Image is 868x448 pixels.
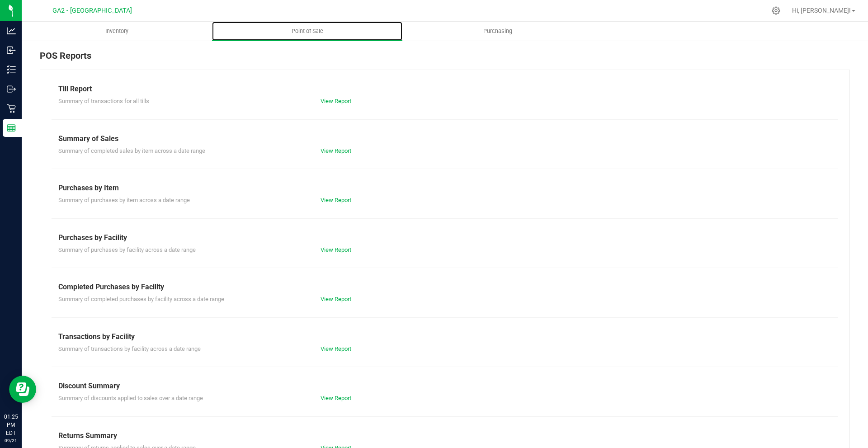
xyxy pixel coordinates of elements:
a: Point of Sale [212,22,402,41]
div: Purchases by Facility [58,232,831,243]
span: Summary of completed sales by item across a date range [58,147,205,154]
a: Purchasing [402,22,593,41]
span: Summary of transactions by facility across a date range [58,345,201,352]
iframe: Resource center [9,376,36,403]
p: 01:25 PM EDT [4,413,18,437]
div: Completed Purchases by Facility [58,282,831,292]
a: View Report [321,345,351,352]
inline-svg: Reports [7,123,16,132]
inline-svg: Analytics [7,26,16,35]
div: POS Reports [40,49,850,70]
span: Summary of transactions for all tills [58,98,149,104]
inline-svg: Inventory [7,65,16,74]
a: View Report [321,296,351,302]
a: View Report [321,197,351,203]
a: Inventory [22,22,212,41]
span: Point of Sale [279,27,335,35]
span: Summary of purchases by item across a date range [58,197,190,203]
span: Summary of purchases by facility across a date range [58,246,196,253]
a: View Report [321,246,351,253]
span: Summary of completed purchases by facility across a date range [58,296,224,302]
span: Purchasing [471,27,524,35]
span: GA2 - [GEOGRAPHIC_DATA] [52,7,132,14]
inline-svg: Inbound [7,46,16,55]
a: View Report [321,147,351,154]
a: View Report [321,98,351,104]
div: Returns Summary [58,430,831,441]
inline-svg: Retail [7,104,16,113]
span: Summary of discounts applied to sales over a date range [58,395,203,401]
div: Purchases by Item [58,183,831,193]
inline-svg: Outbound [7,85,16,94]
a: View Report [321,395,351,401]
span: Hi, [PERSON_NAME]! [792,7,851,14]
div: Till Report [58,84,831,94]
p: 09/21 [4,437,18,444]
div: Discount Summary [58,381,831,391]
div: Manage settings [770,6,782,15]
div: Summary of Sales [58,133,831,144]
span: Inventory [93,27,141,35]
div: Transactions by Facility [58,331,831,342]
